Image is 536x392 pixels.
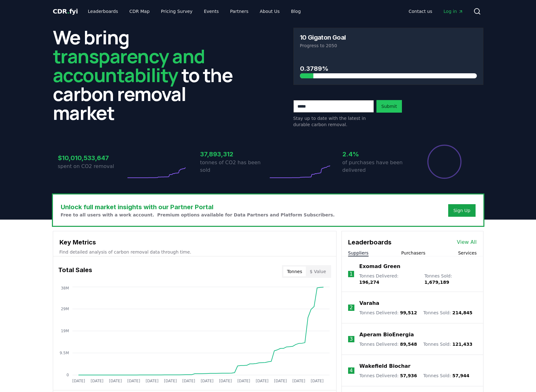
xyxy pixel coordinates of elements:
[443,8,463,14] span: Log in
[400,373,417,378] span: 57,936
[237,379,250,383] tspan: [DATE]
[311,379,324,383] tspan: [DATE]
[199,6,224,17] a: Events
[359,273,418,285] p: Tonnes Delivered :
[400,342,417,347] span: 89,548
[300,34,346,41] h3: 10 Gigaton Goal
[452,310,472,315] span: 214,845
[448,204,475,217] button: Sign Up
[401,250,426,256] button: Purchasers
[72,379,85,383] tspan: [DATE]
[58,153,126,163] h3: $10,010,533,647
[457,238,477,246] a: View All
[83,6,123,17] a: Leaderboards
[452,373,469,378] span: 57,944
[400,310,417,315] span: 99,512
[458,250,477,256] button: Services
[124,6,155,17] a: CDR Map
[53,28,243,122] h2: We bring to the carbon removal market
[83,6,306,17] nav: Main
[438,6,468,17] a: Log in
[164,379,177,383] tspan: [DATE]
[156,6,197,17] a: Pricing Survey
[348,250,369,256] button: Suppliers
[403,6,468,17] nav: Main
[376,100,402,113] button: Submit
[359,331,414,339] a: Aperam BioEnergia
[61,286,69,290] tspan: 38M
[53,8,78,15] span: CDR fyi
[200,379,213,383] tspan: [DATE]
[145,379,158,383] tspan: [DATE]
[66,373,69,377] tspan: 0
[359,341,417,347] p: Tonnes Delivered :
[342,149,410,159] h3: 2.4%
[292,379,305,383] tspan: [DATE]
[423,310,472,316] p: Tonnes Sold :
[255,6,285,17] a: About Us
[59,238,330,247] h3: Key Metrics
[453,207,470,214] a: Sign Up
[359,372,417,379] p: Tonnes Delivered :
[58,265,92,278] h3: Total Sales
[127,379,140,383] tspan: [DATE]
[348,238,392,247] h3: Leaderboards
[427,144,462,179] div: Percentage of sales delivered
[200,159,268,174] p: tonnes of CO2 has been sold
[286,6,306,17] a: Blog
[424,280,449,285] span: 1,679,189
[109,379,122,383] tspan: [DATE]
[182,379,195,383] tspan: [DATE]
[359,280,379,285] span: 196,274
[293,115,374,128] p: Stay up to date with the latest in durable carbon removal.
[452,342,472,347] span: 121,433
[53,43,205,88] span: transparency and accountability
[61,202,335,212] h3: Unlock full market insights with our Partner Portal
[349,270,353,278] p: 1
[90,379,103,383] tspan: [DATE]
[403,6,437,17] a: Contact us
[53,7,78,16] a: CDR.fyi
[342,159,410,174] p: of purchases have been delivered
[359,300,379,307] a: Varaha
[256,379,268,383] tspan: [DATE]
[58,163,126,170] p: spent on CO2 removal
[423,341,472,347] p: Tonnes Sold :
[219,379,232,383] tspan: [DATE]
[59,351,69,355] tspan: 9.5M
[200,149,268,159] h3: 37,893,312
[423,372,469,379] p: Tonnes Sold :
[306,266,330,277] button: $ Value
[61,212,335,218] p: Free to all users with a work account. Premium options available for Data Partners and Platform S...
[61,307,69,311] tspan: 29M
[359,263,400,270] a: Exomad Green
[359,310,417,316] p: Tonnes Delivered :
[350,367,353,374] p: 4
[59,249,330,255] p: Find detailed analysis of carbon removal data through time.
[359,362,410,370] a: Wakefield Biochar
[300,64,477,73] h3: 0.3789%
[300,42,477,49] p: Progress to 2050
[350,304,353,311] p: 2
[67,8,69,15] span: .
[225,6,253,17] a: Partners
[350,335,353,343] p: 3
[424,273,477,285] p: Tonnes Sold :
[61,329,69,333] tspan: 19M
[283,266,306,277] button: Tonnes
[274,379,287,383] tspan: [DATE]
